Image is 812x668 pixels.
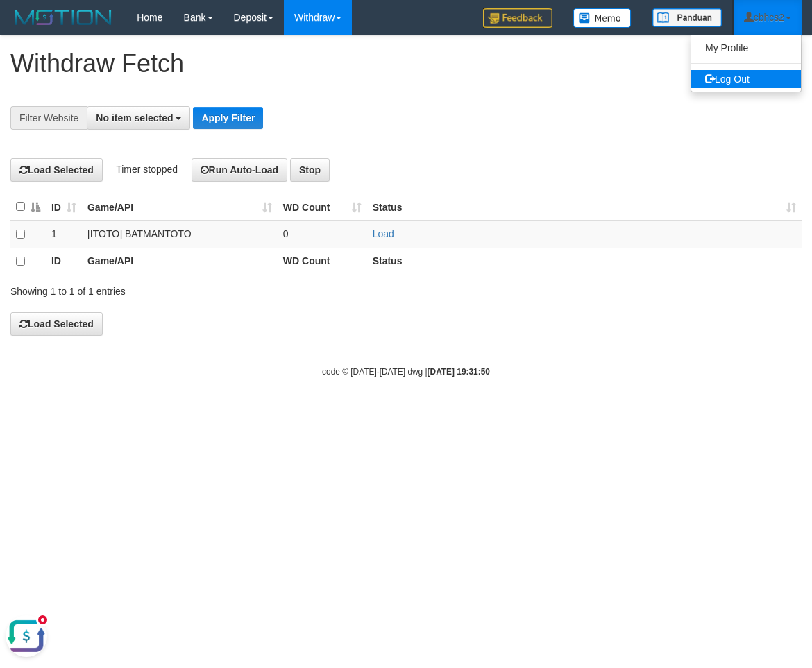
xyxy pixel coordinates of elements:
th: ID [46,248,82,274]
a: My Profile [691,39,801,57]
button: Apply Filter [193,107,263,129]
th: Game/API [82,248,278,274]
th: WD Count: activate to sort column ascending [278,194,367,221]
div: new message indicator [36,3,49,17]
th: Status [367,248,802,274]
div: Filter Website [10,106,87,130]
th: WD Count [278,248,367,274]
img: MOTION_logo.png [10,7,116,28]
button: Stop [290,158,330,182]
button: Load Selected [10,158,103,182]
div: Showing 1 to 1 of 1 entries [10,279,328,298]
span: 0 [283,228,289,239]
small: code © [DATE]-[DATE] dwg | [322,367,490,377]
button: Open LiveChat chat widget [6,6,47,47]
th: Status: activate to sort column ascending [367,194,802,221]
td: 1 [46,221,82,248]
img: Button%20Memo.svg [573,8,632,28]
img: panduan.png [652,8,722,27]
button: Load Selected [10,312,103,336]
th: ID: activate to sort column ascending [46,194,82,221]
th: Game/API: activate to sort column ascending [82,194,278,221]
a: Log Out [691,70,801,88]
img: Feedback.jpg [483,8,552,28]
a: Load [373,228,394,239]
td: [ITOTO] BATMANTOTO [82,221,278,248]
span: Timer stopped [116,164,178,175]
button: No item selected [87,106,190,130]
span: No item selected [96,112,173,123]
button: Run Auto-Load [192,158,288,182]
strong: [DATE] 19:31:50 [428,367,490,377]
h1: Withdraw Fetch [10,50,802,78]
